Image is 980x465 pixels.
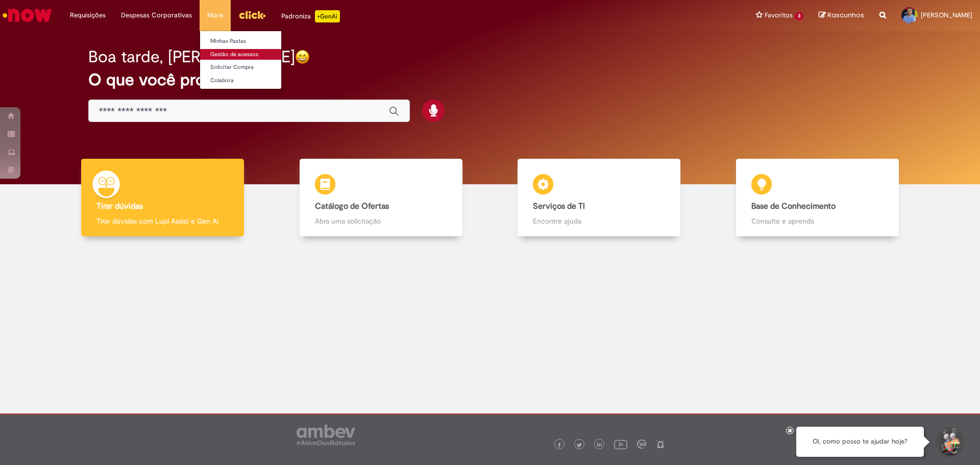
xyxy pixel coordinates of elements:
[315,201,389,211] b: Catálogo de Ofertas
[795,12,803,20] span: 3
[54,159,272,237] a: Tirar dúvidas Tirar dúvidas com Lupi Assist e Gen Ai
[281,10,340,22] div: Padroniza
[315,10,340,22] p: +GenAi
[557,443,562,448] img: logo_footer_facebook.png
[577,443,582,448] img: logo_footer_twitter.png
[1,5,54,26] img: ServiceNow
[70,10,106,20] span: Requisições
[819,11,864,20] a: Rascunhos
[708,159,927,237] a: Base de Conhecimento Consulte e aprenda
[96,201,143,211] b: Tirar dúvidas
[921,11,972,19] span: [PERSON_NAME]
[295,50,310,64] img: happy-face.png
[272,159,491,237] a: Catálogo de Ofertas Abra uma solicitação
[315,216,447,226] p: Abra uma solicitação
[796,427,924,457] div: Oi, como posso te ajudar hoje?
[88,71,892,89] h2: O que você procura hoje?
[490,159,708,237] a: Serviços de TI Encontre ajuda
[751,201,836,211] b: Base de Conhecimento
[88,48,295,66] h2: Boa tarde, [PERSON_NAME]
[200,49,312,60] a: Gestão de acessos
[533,201,585,211] b: Serviços de TI
[597,442,602,448] img: logo_footer_linkedin.png
[297,425,355,445] img: logo_footer_ambev_rotulo_gray.png
[200,31,282,89] ul: More
[637,439,646,449] img: logo_footer_workplace.png
[200,62,312,73] a: Solicitar Compra
[934,427,965,457] button: Iniciar Conversa de Suporte
[121,10,192,20] span: Despesas Corporativas
[200,36,312,47] a: Minhas Pastas
[765,10,793,20] span: Favoritos
[656,439,665,449] img: logo_footer_naosei.png
[533,216,665,226] p: Encontre ajuda
[200,75,312,86] a: Colabora
[96,216,229,226] p: Tirar dúvidas com Lupi Assist e Gen Ai
[827,10,864,20] span: Rascunhos
[614,437,627,451] img: logo_footer_youtube.png
[751,216,884,226] p: Consulte e aprenda
[207,10,223,20] span: More
[238,7,266,22] img: click_logo_yellow_360x200.png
